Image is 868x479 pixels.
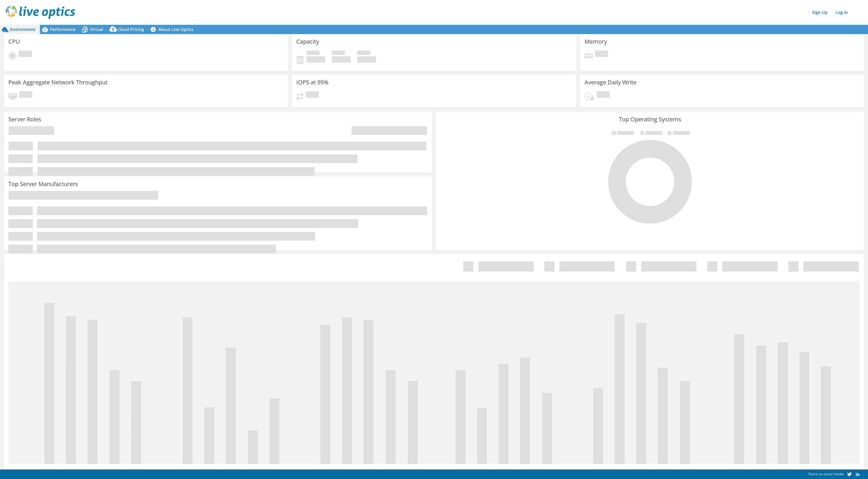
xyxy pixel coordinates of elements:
[808,471,844,476] span: Share on social media
[10,27,36,32] span: Environment
[90,27,103,32] span: Virtual
[833,8,851,16] a: Log In
[332,56,351,63] h4: 0 GiB
[118,27,144,32] span: Cloud Pricing
[332,51,345,56] span: Free
[440,116,859,122] h3: Top Operating Systems
[19,91,32,99] span: Pending
[8,79,108,86] h3: Peak Aggregate Network Throughput
[8,116,41,122] h3: Server Roles
[296,38,319,45] h3: Capacity
[357,56,376,63] h4: 0 GiB
[8,38,20,45] h3: CPU
[8,181,78,187] h3: Top Server Manufacturers
[584,38,607,45] h3: Memory
[306,91,319,99] span: Pending
[6,6,75,19] img: live_optics_svg.svg
[148,25,198,34] a: About Live Optics
[306,56,325,63] h4: 0 GiB
[584,79,636,86] h3: Average Daily Write
[19,51,32,58] span: Pending
[809,8,830,16] a: Sign Up
[296,79,329,86] h3: IOPS at 95%
[357,51,370,56] span: Total
[597,91,610,99] span: Pending
[306,51,319,56] span: Used
[595,51,608,58] span: Pending
[50,27,75,32] span: Performance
